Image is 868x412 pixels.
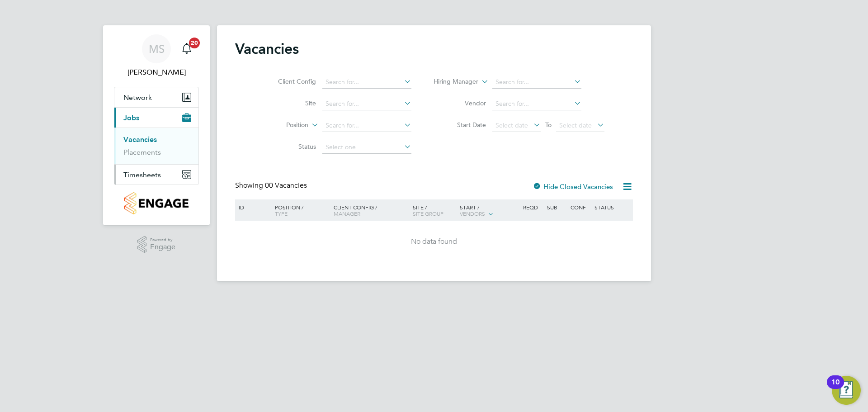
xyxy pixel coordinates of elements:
[322,141,411,154] input: Select one
[460,210,485,217] span: Vendors
[123,148,161,156] a: Placements
[114,165,198,185] button: Timesheets
[559,121,592,129] span: Select date
[114,128,198,164] div: Jobs
[434,99,486,107] label: Vendor
[831,382,840,394] div: 10
[533,182,613,191] label: Hide Closed Vacancies
[123,93,152,102] span: Network
[264,77,316,85] label: Client Config
[331,199,410,221] div: Client Config /
[150,243,175,251] span: Engage
[114,67,199,78] span: Mark Steadman
[426,77,478,86] label: Hiring Manager
[322,119,411,132] input: Search for...
[137,236,176,253] a: Powered byEngage
[434,121,486,129] label: Start Date
[189,38,200,48] span: 20
[832,376,861,405] button: Open Resource Center, 10 new notifications
[458,199,521,222] div: Start /
[334,210,360,217] span: Manager
[235,40,299,58] h2: Vacancies
[492,76,581,89] input: Search for...
[178,34,196,63] a: 20
[236,199,268,215] div: ID
[492,98,581,110] input: Search for...
[123,170,161,179] span: Timesheets
[124,192,188,214] img: countryside-properties-logo-retina.png
[236,237,632,246] div: No data found
[322,76,411,89] input: Search for...
[495,121,528,129] span: Select date
[235,181,309,190] div: Showing
[521,199,544,215] div: Reqd
[149,43,165,55] span: MS
[150,236,175,244] span: Powered by
[123,135,157,144] a: Vacancies
[268,199,331,221] div: Position /
[592,199,632,215] div: Status
[114,87,198,107] button: Network
[265,181,307,190] span: 00 Vacancies
[264,142,316,151] label: Status
[256,121,308,130] label: Position
[103,25,210,225] nav: Main navigation
[545,199,568,215] div: Sub
[114,192,199,214] a: Go to home page
[123,114,139,122] span: Jobs
[568,199,592,215] div: Conf
[114,108,198,128] button: Jobs
[542,119,554,131] span: To
[413,210,443,217] span: Site Group
[264,99,316,107] label: Site
[275,210,288,217] span: Type
[410,199,458,221] div: Site /
[114,34,199,78] a: MS[PERSON_NAME]
[322,98,411,110] input: Search for...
